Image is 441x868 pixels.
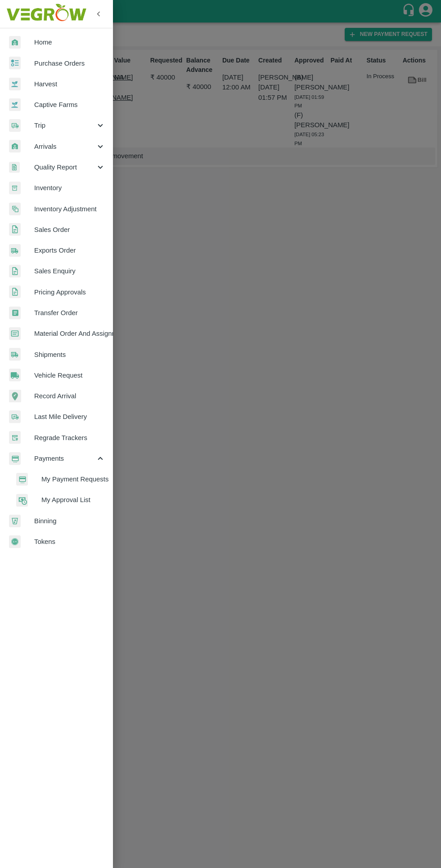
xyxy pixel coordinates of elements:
[34,350,105,360] span: Shipments
[9,77,21,91] img: harvest
[34,266,105,276] span: Sales Enquiry
[34,433,105,443] span: Regrade Trackers
[9,390,21,402] img: recordArrival
[34,204,105,214] span: Inventory Adjustment
[7,469,112,490] a: paymentMy Payment Requests
[34,516,105,526] span: Binning
[9,307,21,320] img: whTransfer
[34,245,105,255] span: Exports Order
[9,431,21,444] img: whTracker
[9,119,21,132] img: delivery
[34,120,95,130] span: Trip
[9,327,21,340] img: centralMaterial
[34,162,95,172] span: Quality Report
[7,490,112,510] a: approvalMy Approval List
[34,142,95,151] span: Arrivals
[34,537,105,547] span: Tokens
[9,140,21,153] img: whArrival
[9,348,21,361] img: shipments
[34,454,95,463] span: Payments
[9,244,21,257] img: shipments
[34,412,105,422] span: Last Mile Delivery
[34,37,105,47] span: Home
[34,370,105,380] span: Vehicle Request
[9,98,21,111] img: harvest
[9,535,21,548] img: tokens
[34,183,105,193] span: Inventory
[9,162,20,173] img: qualityReport
[9,36,21,49] img: whArrival
[34,100,105,110] span: Captive Farms
[9,369,21,382] img: vehicle
[34,287,105,297] span: Pricing Approvals
[41,495,105,505] span: My Approval List
[9,515,21,527] img: bin
[34,308,105,318] span: Transfer Order
[34,225,105,235] span: Sales Order
[9,285,21,298] img: sales
[9,265,21,278] img: sales
[9,410,21,423] img: delivery
[34,329,105,338] span: Material Order And Assignment
[16,473,28,486] img: payment
[9,452,21,465] img: payment
[41,474,105,484] span: My Payment Requests
[16,494,28,507] img: approval
[9,202,21,215] img: inventory
[34,391,105,401] span: Record Arrival
[34,79,105,89] span: Harvest
[34,58,105,68] span: Purchase Orders
[9,182,21,195] img: whInventory
[9,57,21,70] img: reciept
[9,223,21,236] img: sales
